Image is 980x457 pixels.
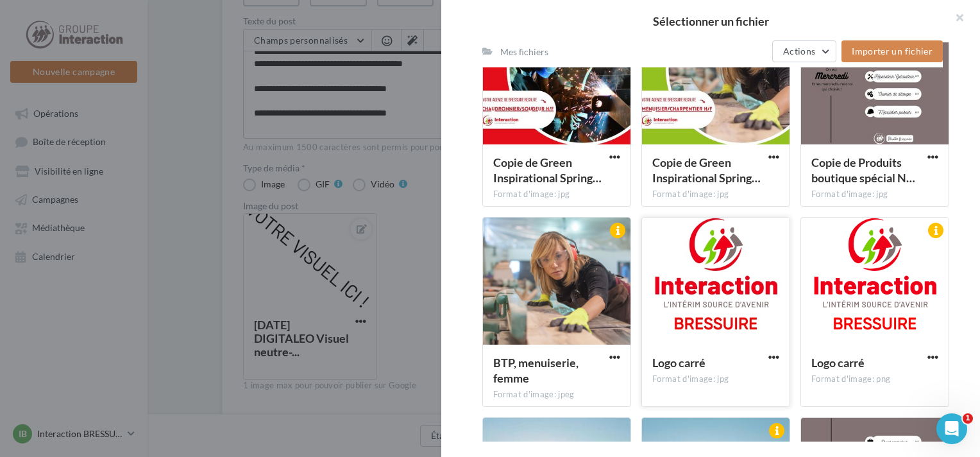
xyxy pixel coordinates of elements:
[55,371,99,380] span: Actualités
[652,374,779,385] div: Format d'image: jpg
[205,339,257,390] button: Aide
[221,21,244,44] div: Fermer
[13,264,243,354] img: 🔎 Filtrez plus efficacement vos avis
[783,46,815,56] span: Actions
[154,339,205,390] button: Tâches
[652,356,705,370] span: Logo carré
[811,189,938,200] div: Format d'image: jpg
[493,189,620,200] div: Format d'image: jpg
[26,24,115,45] img: logo
[772,40,836,62] button: Actions
[493,356,579,385] span: BTP, menuiserie, femme
[936,413,967,444] iframe: Intercom live chat
[493,389,620,401] div: Format d'image: jpeg
[8,371,44,380] span: Accueil
[13,194,244,257] div: Poser une questionNotre bot et notre équipe peuvent vous aider
[852,46,933,56] span: Importer un fichier
[963,413,973,424] span: 1
[26,135,231,178] p: Comment pouvons-nous vous aider ?
[493,155,602,185] span: Copie de Green Inspirational Spring Quote Facebook Post(1)
[811,356,865,370] span: Logo carré
[811,374,938,385] div: Format d'image: png
[164,371,195,380] span: Tâches
[26,219,215,246] div: Notre bot et notre équipe peuvent vous aider
[103,339,154,390] button: Conversations
[26,91,231,135] p: Bonjour Interaction👋
[841,40,943,62] button: Importer un fichier
[462,15,959,27] h2: Sélectionner un fichier
[51,339,103,390] button: Actualités
[652,189,779,200] div: Format d'image: jpg
[811,155,915,185] span: Copie de Produits boutique spécial Noël Publication Instagram(5)
[500,46,548,58] div: Mes fichiers
[105,371,169,380] span: Conversations
[652,155,761,185] span: Copie de Green Inspirational Spring Quote Facebook Post
[221,371,241,380] span: Aide
[26,205,215,219] div: Poser une question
